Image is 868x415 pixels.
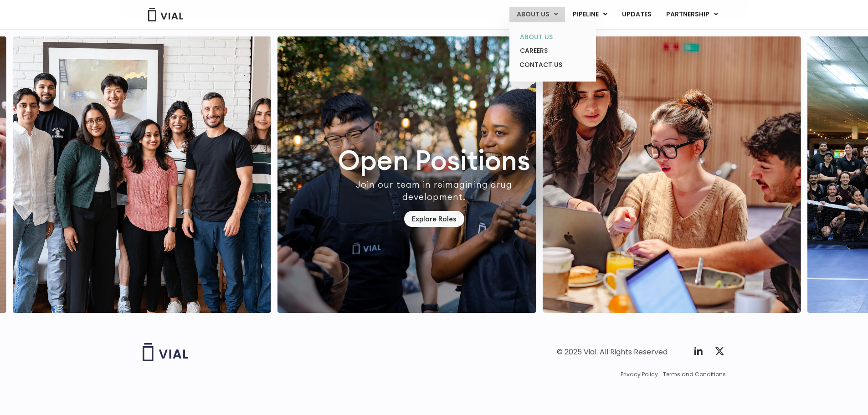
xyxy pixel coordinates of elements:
[513,44,592,58] a: CAREERS
[404,211,464,227] a: Explore Roles
[565,7,614,22] a: PIPELINEMenu Toggle
[12,36,271,313] div: 7 / 7
[277,36,536,313] img: http://Group%20of%20people%20smiling%20wearing%20aprons
[12,36,271,313] img: http://Group%20of%20smiling%20people%20posing%20for%20a%20picture
[513,30,592,44] a: ABOUT US
[513,58,592,72] a: CONTACT US
[615,7,658,22] a: UPDATES
[557,347,668,357] div: © 2025 Vial. All Rights Reserved
[509,7,565,22] a: ABOUT USMenu Toggle
[621,370,658,379] a: Privacy Policy
[277,36,536,313] div: 1 / 7
[147,8,184,21] img: Vial Logo
[663,370,726,379] a: Terms and Conditions
[542,36,801,313] div: 2 / 7
[659,7,725,22] a: PARTNERSHIPMenu Toggle
[143,343,188,361] img: Vial logo wih "Vial" spelled out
